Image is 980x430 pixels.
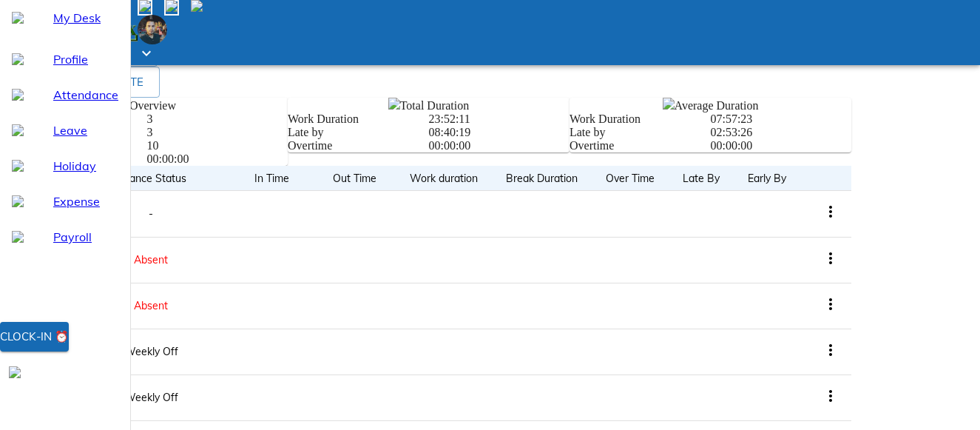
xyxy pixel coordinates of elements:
span: Late By [683,169,739,187]
div: Work Duration [570,112,710,126]
div: Overtime [570,139,710,152]
div: 00:00:00 [710,139,851,152]
img: clock-time-16px.ef8c237e.svg [388,98,400,110]
span: Average Duration [675,99,759,112]
span: Break Duration [506,169,597,187]
div: Late by [570,126,710,139]
td: Weekly Off [61,329,240,374]
div: 23:52:11 [428,112,569,126]
td: Absent [61,237,240,283]
span: In Time [254,169,289,187]
span: Early By [748,169,805,187]
td: - [61,191,240,237]
div: 3 [146,112,287,126]
div: 02:53:26 [710,126,851,139]
span: Late By [683,169,720,187]
div: Work Duration [288,112,428,126]
span: Out Time [333,169,376,187]
span: Work duration [410,169,478,187]
div: 08:40:19 [428,126,569,139]
div: 07:57:23 [710,112,851,126]
div: 3 [146,126,287,139]
td: Absent [61,283,240,329]
span: Attendance Status [97,169,186,187]
div: 00:00:00 [146,152,287,166]
span: Overview [129,99,176,112]
span: Attendance Status [97,169,206,187]
span: Break Duration [506,169,578,187]
span: Work duration [410,169,497,187]
td: Weekly Off [61,374,240,420]
div: Overtime [288,139,428,152]
span: Over Time [606,169,674,187]
span: Out Time [333,169,396,187]
div: Late by [288,126,428,139]
span: Early By [748,169,786,187]
div: 10 [146,139,287,152]
span: Total Duration [400,99,470,112]
span: In Time [254,169,308,187]
img: Employee [138,15,167,44]
img: clock-time-16px.ef8c237e.svg [663,98,675,110]
div: 00:00:00 [428,139,569,152]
